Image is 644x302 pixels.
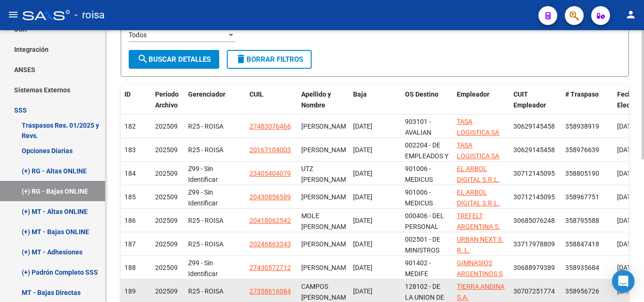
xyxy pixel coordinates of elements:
[124,217,136,224] span: 186
[405,188,445,261] span: 901006 - MEDICUS SOCIEDAD ANONIMA DE ASISTENCIA MEDICA Y CIENTIFICA
[184,84,246,115] datatable-header-cell: Gerenciador
[617,217,636,224] span: [DATE]
[513,90,546,109] span: CUIT Empleador
[565,122,599,130] span: 358938919
[301,193,352,201] span: [PERSON_NAME]
[565,90,599,98] span: # Traspaso
[8,9,19,20] mat-icon: menu
[297,84,349,115] datatable-header-cell: Apellido y Nombre
[301,146,352,154] span: [PERSON_NAME]
[301,283,352,301] span: CAMPOS [PERSON_NAME]
[151,84,184,115] datatable-header-cell: Período Archivo
[124,240,136,248] span: 187
[353,192,397,203] div: [DATE]
[137,55,211,64] span: Buscar Detalles
[188,240,223,248] span: R25 - ROISA
[513,193,555,201] span: 30712145095
[155,170,178,177] span: 202509
[405,259,444,299] span: 901402 - MEDIFE ASOCIACION CIVIL
[617,90,643,109] span: Fecha Eleccion
[188,122,223,130] span: R25 - ROISA
[405,212,445,273] span: 000406 - DEL PERSONAL DEL ORGANISMO DE CONTROL EXTERNO
[353,168,397,179] div: [DATE]
[457,188,500,207] span: EL ARBOL DIGITAL S.R.L.
[565,287,599,295] span: 358956726
[353,239,397,250] div: [DATE]
[565,193,599,201] span: 358967751
[121,84,151,115] datatable-header-cell: ID
[235,55,303,64] span: Borrar Filtros
[188,259,218,278] span: Z99 - Sin Identificar
[405,141,474,278] span: 002204 - DE EMPLEADOS Y PERSONAL JERARQUICO DE LA ACTIVIDAD DEL NEUMATICO [DEMOGRAPHIC_DATA] DE N...
[353,90,367,98] span: Baja
[513,240,555,248] span: 33717978809
[617,122,636,130] span: [DATE]
[401,84,453,115] datatable-header-cell: OS Destino
[249,146,291,154] span: 20167104003
[565,146,599,154] span: 358976639
[405,90,438,98] span: OS Destino
[249,170,291,177] span: 23405404079
[617,146,636,154] span: [DATE]
[617,193,636,201] span: [DATE]
[513,170,555,177] span: 30712145095
[617,264,636,271] span: [DATE]
[301,212,352,230] span: MOLE [PERSON_NAME]
[561,84,613,115] datatable-header-cell: # Traspaso
[457,165,500,183] span: EL ARBOL DIGITAL S.R.L.
[155,193,178,201] span: 202509
[249,287,291,295] span: 27358616084
[124,146,136,154] span: 183
[235,53,247,65] mat-icon: delete
[301,122,352,130] span: [PERSON_NAME]
[124,90,131,98] span: ID
[353,262,397,273] div: [DATE]
[249,217,291,224] span: 20418062542
[612,270,635,293] div: Open Intercom Messenger
[453,84,510,115] datatable-header-cell: Empleador
[155,287,178,295] span: 202509
[457,283,504,301] span: TIERRA ANDINA S.A.
[249,193,291,201] span: 20430856589
[457,141,499,160] span: TASA LOGISTICA SA
[188,188,218,207] span: Z99 - Sin Identificar
[124,122,136,130] span: 182
[155,90,179,109] span: Período Archivo
[510,84,561,115] datatable-header-cell: CUIT Empleador
[246,84,297,115] datatable-header-cell: CUIL
[513,146,555,154] span: 30629145458
[353,145,397,155] div: [DATE]
[457,90,489,98] span: Empleador
[513,264,555,271] span: 30688979389
[513,217,555,224] span: 30685076248
[74,5,105,25] span: - roisa
[457,236,504,254] span: URBAN NEXT S. R. L.
[565,264,599,271] span: 358935684
[513,122,555,130] span: 30629145458
[188,217,223,224] span: R25 - ROISA
[301,90,331,109] span: Apellido y Nombre
[565,240,599,248] span: 358847418
[625,9,636,20] mat-icon: person
[124,264,136,271] span: 188
[405,236,459,286] span: 002501 - DE MINISTROS SECRETARIOS Y SUBSECRETARIOS
[457,212,500,241] span: TREFELT ARGENTINA S. A.
[301,165,352,183] span: UTZ [PERSON_NAME]
[457,259,503,288] span: GIMNASIOS ARGENTINOS S A
[155,217,178,224] span: 202509
[188,287,223,295] span: R25 - ROISA
[124,193,136,201] span: 185
[353,121,397,132] div: [DATE]
[353,286,397,297] div: [DATE]
[405,118,448,179] span: 903101 - AVALIAN SALUD Y BIENESTAR COOPERATIVA LIMITADA
[349,84,401,115] datatable-header-cell: Baja
[513,287,555,295] span: 30707251774
[137,53,149,65] mat-icon: search
[565,170,599,177] span: 358805190
[249,264,291,271] span: 27430572712
[249,122,291,130] span: 27483076466
[155,240,178,248] span: 202509
[249,240,291,248] span: 20246863343
[188,165,218,183] span: Z99 - Sin Identificar
[617,170,636,177] span: [DATE]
